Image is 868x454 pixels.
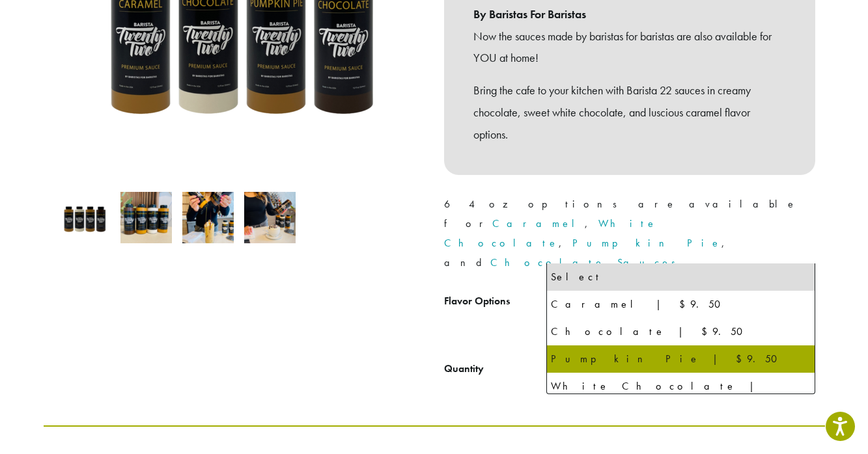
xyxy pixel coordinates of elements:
[120,192,172,243] img: B22 12 oz sauces line up
[473,25,786,70] p: Now the sauces made by baristas for baristas are also available for YOU at home!
[492,217,585,230] a: Caramel
[59,192,110,243] img: Barista 22 12 oz Sauces - All Flavors
[551,322,811,341] div: Chocolate | $9.50
[444,217,657,250] a: White Chocolate
[473,3,786,25] b: By Baristas For Baristas
[444,292,546,311] label: Flavor Options
[551,377,811,416] div: White Chocolate | $9.50
[182,192,234,243] img: Barista 22 Premium Sauces (12 oz.) - Image 3
[551,349,811,369] div: Pumpkin Pie | $9.50
[490,256,684,269] a: Chocolate Sauces
[444,194,815,273] p: 64 oz options are available for , , , and .
[547,263,815,291] li: Select
[473,79,786,145] p: Bring the cafe to your kitchen with Barista 22 sauces in creamy chocolate, sweet white chocolate,...
[572,236,721,250] a: Pumpkin Pie
[551,295,811,314] div: Caramel | $9.50
[444,361,484,377] div: Quantity
[244,192,296,243] img: Barista 22 Premium Sauces (12 oz.) - Image 4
